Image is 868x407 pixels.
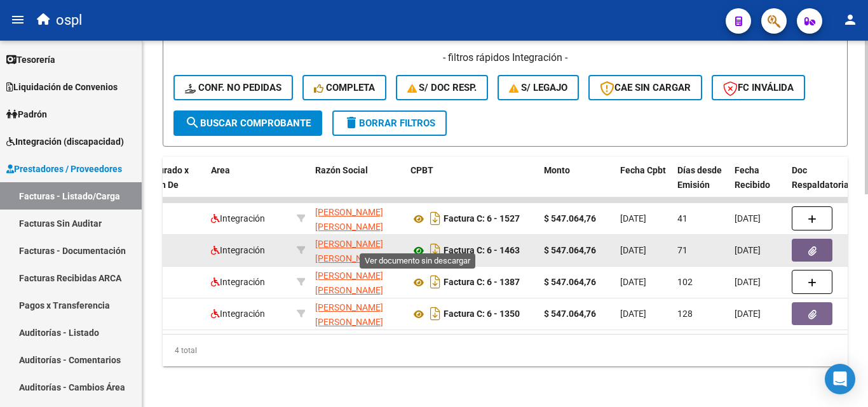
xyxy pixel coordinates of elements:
div: 20262878024 [315,269,400,295]
span: Completa [314,82,375,93]
span: Integración [211,277,265,287]
span: 102 [677,277,693,287]
span: [DATE] [735,245,761,255]
span: [PERSON_NAME] [PERSON_NAME] [315,207,383,232]
span: [PERSON_NAME] [PERSON_NAME] [315,239,383,264]
span: Padrón [6,107,47,121]
button: Completa [302,75,386,100]
span: [DATE] [620,309,646,319]
button: FC Inválida [712,75,805,100]
mat-icon: person [843,12,858,27]
datatable-header-cell: Area [206,157,292,213]
datatable-header-cell: CPBT [405,157,539,213]
i: Descargar documento [427,240,444,260]
strong: $ 547.064,76 [544,213,596,224]
span: FC Inválida [723,82,794,93]
strong: Factura C: 6 - 1387 [444,277,520,288]
span: Razón Social [315,165,368,175]
span: Fecha Cpbt [620,165,666,175]
datatable-header-cell: Facturado x Orden De [136,157,206,213]
h4: - filtros rápidos Integración - [173,51,837,65]
span: CPBT [410,165,433,175]
span: [DATE] [620,213,646,224]
span: Tesorería [6,53,55,67]
span: Monto [544,165,570,175]
div: 4 total [163,335,848,366]
span: [DATE] [735,277,761,287]
button: Buscar Comprobante [173,110,322,136]
span: [PERSON_NAME] [PERSON_NAME] [315,270,383,295]
span: Fecha Recibido [735,165,770,190]
span: [DATE] [620,245,646,255]
button: Conf. no pedidas [173,75,293,100]
mat-icon: search [185,115,200,130]
strong: $ 547.064,76 [544,277,596,287]
span: Buscar Comprobante [185,117,311,129]
strong: Factura C: 6 - 1350 [444,309,520,319]
span: Integración (discapacidad) [6,135,124,149]
span: Integración [211,309,265,319]
strong: Factura C: 6 - 1463 [444,246,520,256]
i: Descargar documento [427,272,444,292]
span: [DATE] [735,213,761,224]
div: 20262878024 [315,300,400,327]
span: Borrar Filtros [344,117,435,129]
span: CAE SIN CARGAR [600,82,691,93]
button: CAE SIN CARGAR [588,75,702,100]
span: [DATE] [620,277,646,287]
span: 41 [677,213,688,224]
div: 20262878024 [315,237,400,264]
button: Borrar Filtros [332,110,447,136]
datatable-header-cell: Monto [539,157,615,213]
strong: $ 547.064,76 [544,245,596,255]
div: 20262878024 [315,205,400,232]
datatable-header-cell: Fecha Cpbt [615,157,672,213]
div: Open Intercom Messenger [825,364,855,394]
span: Conf. no pedidas [185,82,281,93]
datatable-header-cell: Razón Social [310,157,405,213]
span: ospl [56,6,82,34]
button: S/ Doc Resp. [396,75,489,100]
span: Facturado x Orden De [141,165,189,190]
i: Descargar documento [427,304,444,324]
span: [DATE] [735,309,761,319]
datatable-header-cell: Días desde Emisión [672,157,729,213]
span: [PERSON_NAME] [PERSON_NAME] [315,302,383,327]
span: Integración [211,245,265,255]
button: S/ legajo [498,75,579,100]
span: Liquidación de Convenios [6,80,118,94]
span: S/ legajo [509,82,567,93]
span: Integración [211,213,265,224]
mat-icon: delete [344,115,359,130]
span: Prestadores / Proveedores [6,162,122,176]
strong: $ 547.064,76 [544,309,596,319]
span: 128 [677,309,693,319]
strong: Factura C: 6 - 1527 [444,214,520,224]
span: Días desde Emisión [677,165,722,190]
datatable-header-cell: Fecha Recibido [729,157,787,213]
span: S/ Doc Resp. [407,82,477,93]
span: Doc Respaldatoria [792,165,849,190]
mat-icon: menu [10,12,25,27]
span: 71 [677,245,688,255]
span: Area [211,165,230,175]
datatable-header-cell: Doc Respaldatoria [787,157,863,213]
i: Descargar documento [427,208,444,229]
